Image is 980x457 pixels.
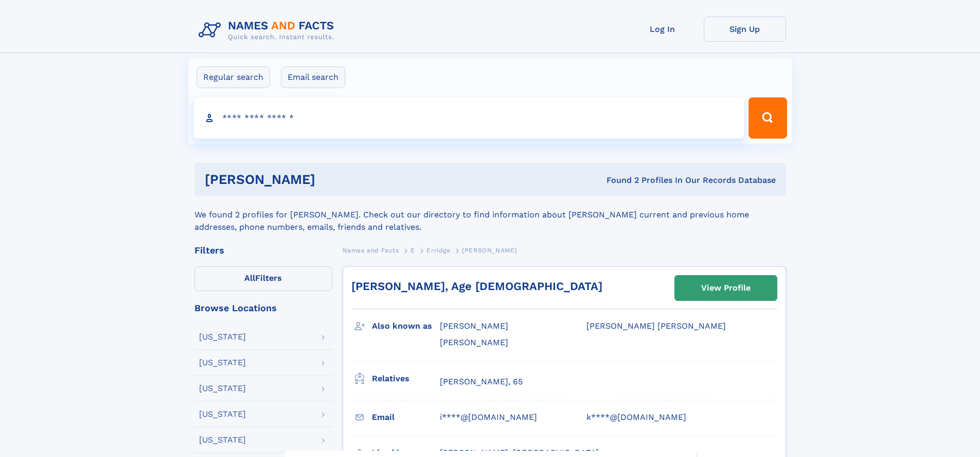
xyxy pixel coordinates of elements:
[199,359,246,367] div: [US_STATE]
[372,317,440,335] h3: Also known as
[281,66,345,88] label: Email search
[621,16,704,42] a: Log In
[461,175,776,186] div: Found 2 Profiles In Our Records Database
[372,409,440,426] h3: Email
[194,196,786,233] div: We found 2 profiles for [PERSON_NAME]. Check out our directory to find information about [PERSON_...
[704,16,786,42] a: Sign Up
[749,97,787,139] button: Search Button
[440,337,508,347] span: [PERSON_NAME]
[343,244,399,257] a: Names and Facts
[193,97,744,139] input: search input
[194,16,343,44] img: Logo Names and Facts
[199,436,246,444] div: [US_STATE]
[411,244,415,257] a: E
[199,384,246,393] div: [US_STATE]
[440,376,523,387] a: [PERSON_NAME], 65
[205,173,461,186] h1: [PERSON_NAME]
[199,410,246,418] div: [US_STATE]
[675,276,777,300] a: View Profile
[372,370,440,387] h3: Relatives
[586,321,726,331] span: [PERSON_NAME] [PERSON_NAME]
[244,273,255,283] span: All
[194,246,332,255] div: Filters
[411,247,415,254] span: E
[197,66,270,88] label: Regular search
[194,303,332,313] div: Browse Locations
[426,244,450,257] a: Erridge
[701,276,751,300] div: View Profile
[462,247,517,254] span: [PERSON_NAME]
[426,247,450,254] span: Erridge
[351,280,602,293] a: [PERSON_NAME], Age [DEMOGRAPHIC_DATA]
[194,266,332,291] label: Filters
[440,321,508,331] span: [PERSON_NAME]
[199,333,246,341] div: [US_STATE]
